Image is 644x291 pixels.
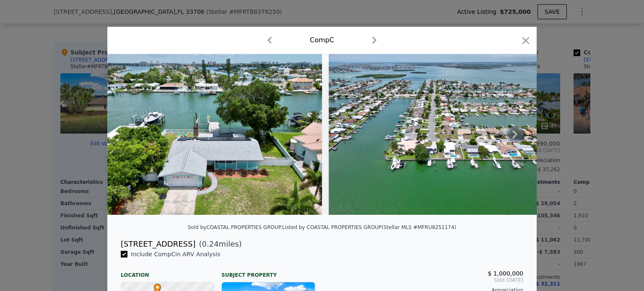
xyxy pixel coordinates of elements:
[329,54,543,215] img: Property Img
[121,265,215,278] div: Location
[202,239,219,248] span: 0.24
[221,265,315,278] div: Subject Property
[188,224,282,230] div: Sold by COASTAL PROPERTIES GROUP .
[127,251,224,258] span: Include Comp C in ARV Analysis
[310,35,334,45] div: Comp C
[329,277,523,283] span: Sold [DATE]
[107,54,322,215] img: Property Img
[121,238,195,250] div: [STREET_ADDRESS]
[488,270,523,277] span: $ 1,000,000
[195,238,241,250] span: ( miles)
[152,283,157,288] div: •
[282,224,456,230] div: Listed by COASTAL PROPERTIES GROUP (Stellar MLS #MFRU8251174)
